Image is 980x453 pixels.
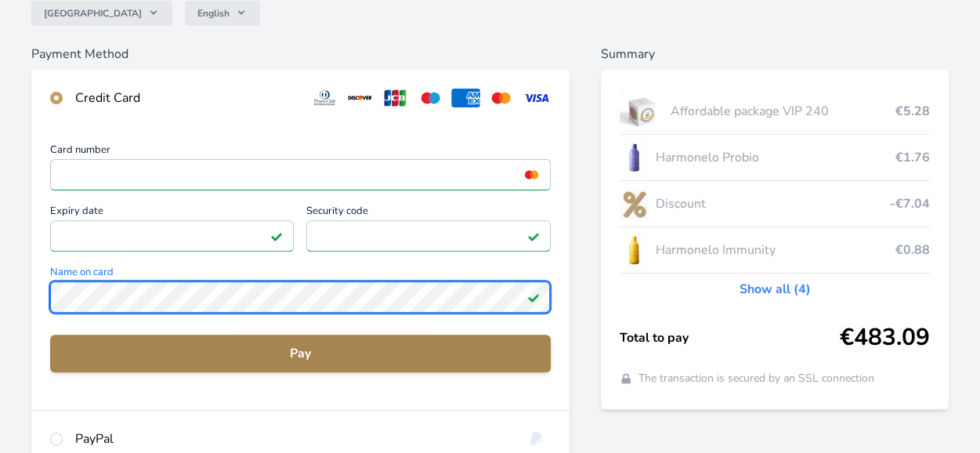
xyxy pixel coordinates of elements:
[31,1,172,26] button: [GEOGRAPHIC_DATA]
[50,281,550,313] input: Name on cardField valid
[381,89,410,107] img: jcb.svg
[527,291,540,303] img: Field valid
[345,89,374,107] img: discover.svg
[655,148,895,167] span: Harmonelo Probio
[313,225,543,247] iframe: Iframe for security code
[620,328,840,347] span: Total to pay
[655,194,890,213] span: Discount
[270,230,283,242] img: Field valid
[75,429,509,448] div: PayPal
[527,230,540,242] img: Field valid
[895,148,930,167] span: €1.76
[75,89,298,107] div: Credit Card
[620,138,649,177] img: CLEAN_PROBIO_se_stinem_x-lo.jpg
[57,164,544,186] iframe: Iframe for card number
[50,206,294,220] span: Expiry date
[655,241,895,259] span: Harmonelo Immunity
[522,89,551,107] img: visa.svg
[50,145,551,159] span: Card number
[890,194,930,213] span: -€7.04
[197,7,230,20] span: English
[895,241,930,259] span: €0.88
[50,267,551,281] span: Name on card
[739,280,810,299] a: Show all (4)
[416,89,445,107] img: maestro.svg
[620,184,649,223] img: discount-lo.png
[895,102,930,121] span: €5.28
[31,45,570,63] h6: Payment Method
[57,225,287,247] iframe: Iframe for expiry date
[310,89,339,107] img: diners.svg
[601,45,949,63] h6: Summary
[620,92,664,131] img: vip.jpg
[486,89,515,107] img: mc.svg
[620,230,649,270] img: IMMUNITY_se_stinem_x-lo.jpg
[521,168,542,182] img: mc
[63,344,538,363] span: Pay
[638,371,874,386] span: The transaction is secured by an SSL connection
[185,1,260,26] button: English
[44,7,142,20] span: [GEOGRAPHIC_DATA]
[306,206,550,220] span: Security code
[670,102,895,121] span: Affordable package VIP 240
[50,335,551,372] button: Pay
[451,89,480,107] img: amex.svg
[522,429,551,448] img: paypal.svg
[840,324,930,352] span: €483.09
